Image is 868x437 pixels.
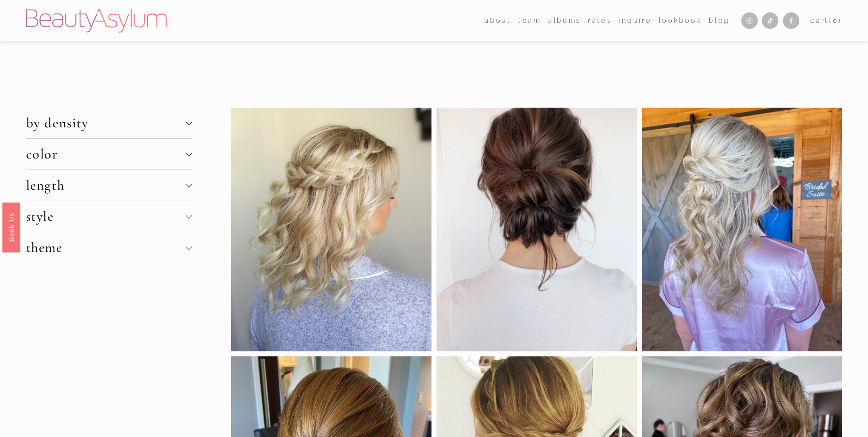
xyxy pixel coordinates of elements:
[741,12,758,29] a: Instagram
[26,208,186,225] span: style
[26,146,186,163] span: color
[829,16,842,24] span: ( )
[548,14,581,27] a: albums
[810,15,842,27] a: 0 items in cart
[588,14,612,27] a: Rates
[518,15,541,27] span: team
[659,14,702,27] a: Lookbook
[26,115,186,131] span: by density
[762,12,778,29] a: TikTok
[518,14,541,27] a: folder dropdown
[26,239,186,256] span: theme
[26,201,192,232] button: style
[485,14,511,27] a: folder dropdown
[709,14,730,27] a: Blog
[619,14,652,27] a: Inquire
[26,177,186,194] span: length
[26,232,192,263] button: theme
[26,170,192,201] button: length
[783,12,799,29] a: Facebook
[485,15,511,27] span: about
[26,9,167,33] img: Beauty Asylum | Bridal Hair &amp; Makeup Charlotte &amp; Atlanta
[26,139,192,169] button: color
[2,202,20,252] a: Book Us
[26,108,192,138] button: by density
[833,16,839,24] span: 0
